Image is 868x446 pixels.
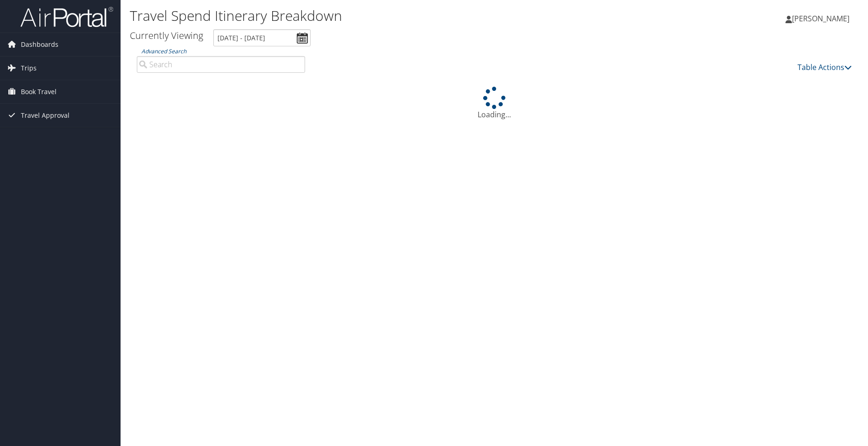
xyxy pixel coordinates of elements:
[130,29,203,42] h3: Currently Viewing
[130,6,616,25] h1: Travel Spend Itinerary Breakdown
[141,47,186,55] a: Advanced Search
[21,80,57,103] span: Book Travel
[20,6,113,28] img: airportal-logo.png
[21,33,58,56] span: Dashboards
[785,5,859,32] a: [PERSON_NAME]
[21,104,70,127] span: Travel Approval
[130,87,859,120] div: Loading...
[213,29,311,46] input: [DATE] - [DATE]
[798,62,852,72] a: Table Actions
[137,56,305,73] input: Advanced Search
[21,57,37,80] span: Trips
[792,13,849,24] span: [PERSON_NAME]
